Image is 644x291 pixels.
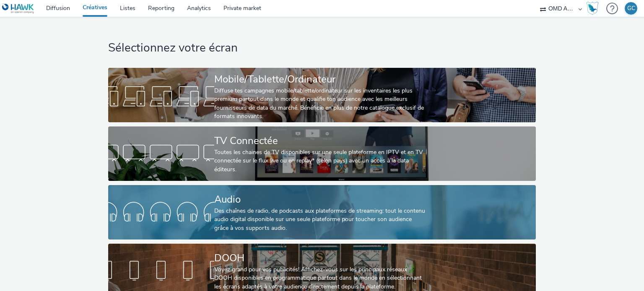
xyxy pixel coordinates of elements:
a: Hawk Academy [586,2,602,15]
div: Diffuse tes campagnes mobile/tablette/ordinateur sur les inventaires les plus premium partout dan... [214,87,426,121]
div: GC [627,2,635,15]
a: AudioDes chaînes de radio, de podcasts aux plateformes de streaming: tout le contenu audio digita... [108,185,535,239]
div: Des chaînes de radio, de podcasts aux plateformes de streaming: tout le contenu audio digital dis... [214,207,426,232]
div: Audio [214,192,426,207]
div: Mobile/Tablette/Ordinateur [214,72,426,87]
div: DOOH [214,251,426,265]
img: Hawk Academy [586,2,599,15]
div: Voyez grand pour vos publicités! Affichez-vous sur les principaux réseaux DOOH disponibles en pro... [214,265,426,291]
h1: Sélectionnez votre écran [108,40,535,56]
img: undefined Logo [2,3,34,14]
a: TV ConnectéeToutes les chaines de TV disponibles sur une seule plateforme en IPTV et en TV connec... [108,126,535,181]
div: TV Connectée [214,134,426,148]
a: Mobile/Tablette/OrdinateurDiffuse tes campagnes mobile/tablette/ordinateur sur les inventaires le... [108,68,535,122]
div: Toutes les chaines de TV disponibles sur une seule plateforme en IPTV et en TV connectée sur le f... [214,148,426,174]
